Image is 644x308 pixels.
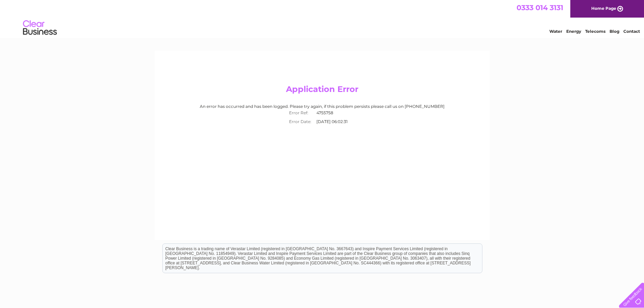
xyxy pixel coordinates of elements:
a: Telecoms [585,29,605,34]
h2: Application Error [161,85,483,97]
a: Blog [610,29,619,34]
a: Energy [566,29,581,34]
td: 4755758 [315,109,358,117]
div: An error has occurred and has been logged. Please try again, if this problem persists please call... [161,104,483,126]
a: Contact [623,29,640,34]
a: Water [549,29,562,34]
img: logo.png [23,18,57,38]
a: 0333 014 3131 [517,3,563,12]
th: Error Ref: [286,109,315,117]
td: [DATE] 06:02:31 [315,117,358,126]
th: Error Date: [286,117,315,126]
div: Clear Business is a trading name of Verastar Limited (registered in [GEOGRAPHIC_DATA] No. 3667643... [163,4,482,33]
